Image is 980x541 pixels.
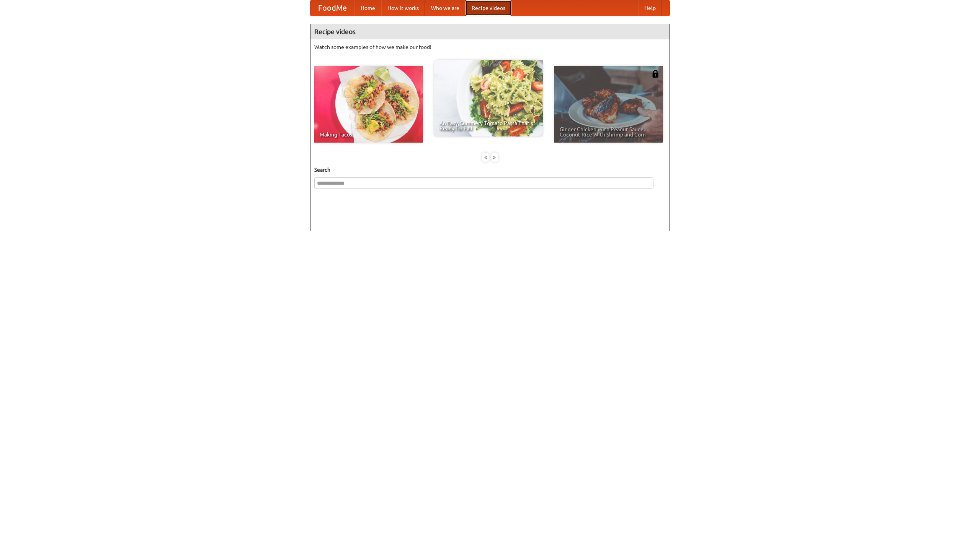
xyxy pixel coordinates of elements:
a: FoodMe [310,0,354,16]
div: « [482,153,489,162]
h5: Search [314,166,666,174]
img: 483408.png [652,70,659,78]
a: An Easy, Summery Tomato Pasta That's Ready for Fall [434,60,543,136]
a: Who we are [425,0,465,16]
div: » [491,153,498,162]
a: Making Tacos [314,66,423,143]
h4: Recipe videos [310,24,670,39]
a: Recipe videos [465,0,511,16]
span: An Easy, Summery Tomato Pasta That's Ready for Fall [439,120,537,131]
a: How it works [381,0,425,16]
a: Home [354,0,381,16]
span: Making Tacos [320,132,418,137]
a: Help [638,0,662,16]
p: Watch some examples of how we make our food! [314,43,666,51]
